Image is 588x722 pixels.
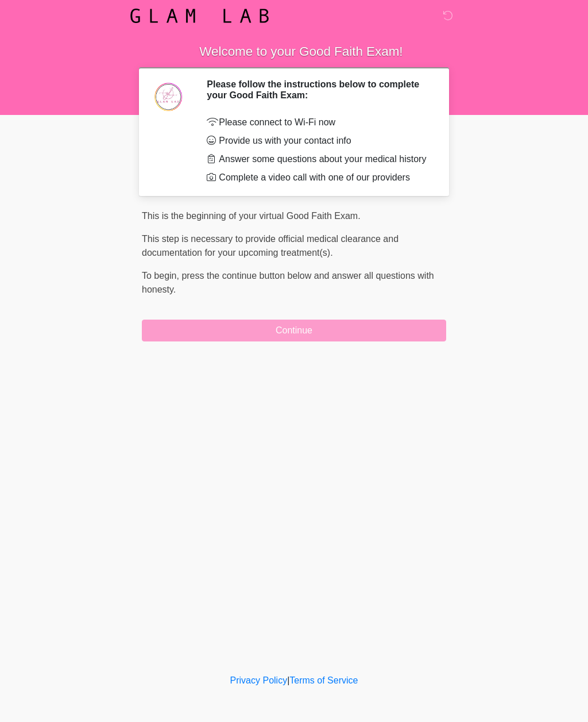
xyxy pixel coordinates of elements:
[130,9,269,23] img: Glam Lab Logo
[207,134,429,148] li: Provide us with your contact info
[287,675,289,685] a: |
[207,79,429,101] h2: Please follow the instructions below to complete your Good Faith Exam:
[150,79,185,113] img: Agent Avatar
[230,675,288,685] a: Privacy Policy
[207,116,429,129] li: Please connect to Wi-Fi now
[142,271,434,294] span: To begin, ﻿﻿﻿﻿﻿﻿press the continue button below and answer all questions with honesty.
[142,234,399,258] span: This step is necessary to provide official medical clearance and documentation for your upcoming ...
[207,152,429,166] li: Answer some questions about your medical history
[133,41,455,63] h1: ‎ ‎ ‎ ‎ Welcome to your Good Faith Exam!
[142,211,361,221] span: This is the beginning of your virtual Good Faith Exam.
[207,171,429,185] li: Complete a video call with one of our providers
[289,675,358,685] a: Terms of Service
